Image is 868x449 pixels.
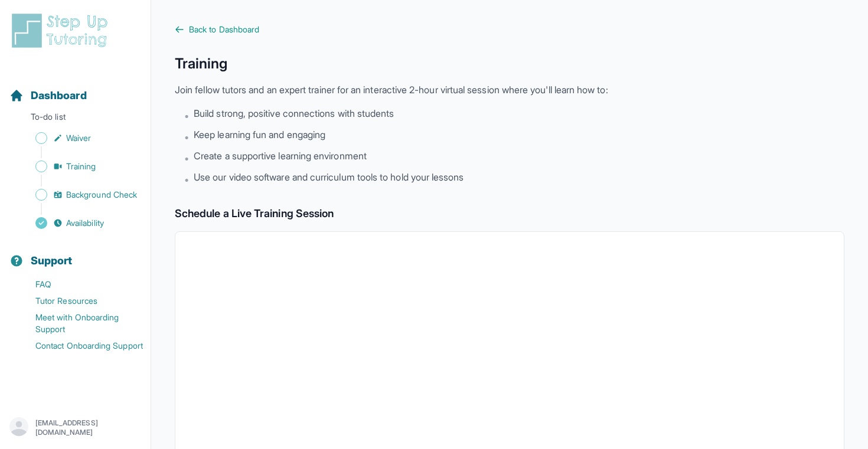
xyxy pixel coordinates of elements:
span: Build strong, positive connections with students [194,106,394,120]
a: FAQ [9,276,151,293]
p: To-do list [5,111,146,127]
img: logo [9,12,115,50]
span: Use our video software and curriculum tools to hold your lessons [194,170,464,184]
a: Waiver [9,130,151,146]
a: Tutor Resources [9,293,151,309]
span: Support [31,253,73,269]
a: Contact Onboarding Support [9,337,151,354]
a: Dashboard [9,87,87,104]
span: Background Check [66,189,137,201]
p: Join fellow tutors and an expert trainer for an interactive 2-hour virtual session where you'll l... [175,83,844,97]
button: Dashboard [5,68,146,109]
span: Back to Dashboard [189,24,259,35]
span: • [184,172,189,186]
span: Create a supportive learning environment [194,149,367,163]
span: Keep learning fun and engaging [194,127,325,142]
span: Waiver [66,132,91,144]
span: • [184,130,189,144]
a: Availability [9,215,151,231]
p: [EMAIL_ADDRESS][DOMAIN_NAME] [35,418,141,437]
a: Meet with Onboarding Support [9,309,151,337]
a: Training [9,158,151,175]
span: Availability [66,217,104,229]
a: Background Check [9,186,151,203]
h2: Schedule a Live Training Session [175,205,844,222]
button: [EMAIL_ADDRESS][DOMAIN_NAME] [9,417,141,438]
span: • [184,151,189,165]
h1: Training [175,54,844,73]
button: Support [5,234,146,274]
span: Dashboard [31,87,87,104]
a: Back to Dashboard [175,24,844,35]
span: • [184,109,189,123]
span: Training [66,160,96,172]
